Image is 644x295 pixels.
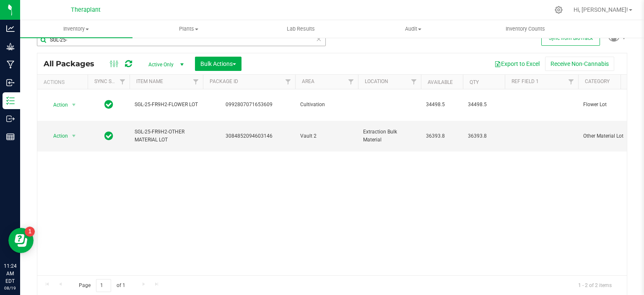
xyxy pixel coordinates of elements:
span: Plants [133,25,244,33]
span: Inventory [20,25,132,33]
span: 34498.5 [426,101,458,109]
span: All Packages [44,59,103,68]
p: 11:24 AM EDT [4,262,16,285]
inline-svg: Inbound [6,78,15,87]
span: SGL-25-FR9H2-FLOWER LOT [135,101,198,109]
inline-svg: Outbound [6,115,15,123]
iframe: Resource center [8,228,34,253]
inline-svg: Reports [6,133,15,141]
span: Hi, [PERSON_NAME]! [574,6,628,13]
a: Available [428,79,453,85]
a: Filter [407,75,421,89]
a: Category [585,78,610,84]
button: Bulk Actions [195,57,241,71]
div: 3084852094603146 [202,132,296,140]
a: Package ID [210,78,238,84]
a: Plants [132,20,245,38]
iframe: Resource center unread badge [25,227,35,237]
a: Ref Field 1 [512,78,539,84]
span: Vault 2 [300,132,353,140]
span: Cultivation [300,101,353,109]
span: select [69,99,79,111]
a: Area [302,78,314,84]
span: 36393.8 [468,132,500,140]
span: In Sync [104,99,113,110]
inline-svg: Inventory [6,97,15,105]
a: Sync Status [94,78,127,84]
div: Manage settings [553,6,564,14]
span: In Sync [104,130,113,142]
span: Action [46,99,68,111]
span: select [69,130,79,142]
span: 1 - 2 of 2 items [571,279,618,292]
a: Lab Results [245,20,357,38]
a: Item Name [136,78,163,84]
a: Qty [470,79,479,85]
button: Receive Non-Cannabis [545,57,614,71]
a: Inventory [20,20,132,38]
span: Sync from BioTrack [549,35,593,41]
span: Clear [316,34,322,44]
button: Export to Excel [489,57,545,71]
a: Filter [344,75,358,89]
inline-svg: Manufacturing [6,60,15,69]
button: Sync from BioTrack [541,31,600,46]
span: Page of 1 [72,279,132,292]
a: Filter [564,75,578,89]
span: Audit [357,25,469,33]
inline-svg: Grow [6,42,15,51]
p: 08/19 [4,285,16,291]
span: 36393.8 [426,132,458,140]
input: 1 [96,279,111,292]
a: Filter [116,75,130,89]
input: Search Package ID, Item Name, SKU, Lot or Part Number... [37,34,326,46]
span: 34498.5 [468,101,500,109]
span: SGL-25-FR9H2-OTHER MATERIAL LOT [135,128,198,144]
div: Actions [44,79,84,85]
a: Location [365,78,388,84]
span: Lab Results [275,25,326,33]
inline-svg: Analytics [6,24,15,33]
a: Audit [357,20,469,38]
a: Filter [189,75,203,89]
span: Extraction Bulk Material [363,128,416,144]
span: Inventory Counts [494,25,556,33]
a: Filter [281,75,295,89]
span: Bulk Actions [200,60,236,67]
div: 0992807071653609 [202,101,296,109]
a: Inventory Counts [469,20,582,38]
span: Theraplant [71,6,101,13]
span: Action [46,130,68,142]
